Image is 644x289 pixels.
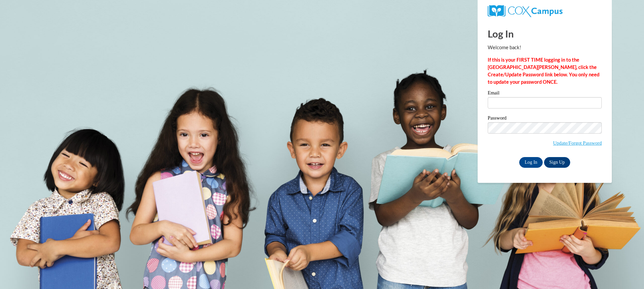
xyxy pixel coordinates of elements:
input: Log In [519,157,543,168]
label: Password [488,116,602,122]
strong: If this is your FIRST TIME logging in to the [GEOGRAPHIC_DATA][PERSON_NAME], click the Create/Upd... [488,57,599,85]
p: Welcome back! [488,44,602,51]
label: Email [488,90,602,97]
a: Update/Forgot Password [553,140,602,146]
a: COX Campus [488,8,562,13]
h1: Log In [488,27,602,41]
img: COX Campus [488,5,562,17]
a: Sign Up [544,157,570,168]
